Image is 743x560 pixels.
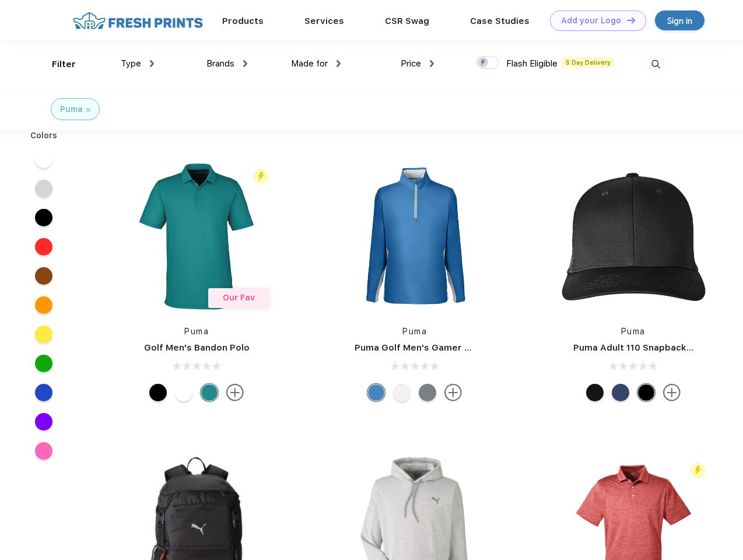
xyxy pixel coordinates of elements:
[402,327,427,336] a: Puma
[69,10,206,31] img: fo%20logo%202.webp
[175,384,192,401] div: Bright White
[367,384,385,401] div: Bright Cobalt
[226,384,244,401] img: more.svg
[621,327,646,336] a: Puma
[22,129,66,142] div: Colors
[646,55,665,74] img: desktop_search.svg
[444,384,462,401] img: more.svg
[430,60,434,67] img: dropdown.png
[506,58,558,69] span: Flash Eligible
[60,103,83,116] div: Puma
[612,384,629,401] div: Peacoat with Qut Shd
[291,58,328,69] span: Made for
[556,159,711,314] img: func=resize&h=266
[337,60,341,67] img: dropdown.png
[206,58,234,69] span: Brands
[304,16,344,26] a: Services
[393,384,411,401] div: Bright White
[667,14,692,27] div: Sign in
[337,159,492,314] img: func=resize&h=266
[663,384,681,401] img: more.svg
[637,384,655,401] div: Pma Blk Pma Blk
[655,10,705,30] a: Sign in
[401,58,421,69] span: Price
[150,60,154,67] img: dropdown.png
[243,60,247,67] img: dropdown.png
[355,342,539,353] a: Puma Golf Men's Gamer Golf Quarter-Zip
[201,384,218,401] div: Green Lagoon
[149,384,167,401] div: Puma Black
[52,58,76,71] div: Filter
[86,108,90,112] img: filter_cancel.svg
[121,58,141,69] span: Type
[119,159,274,314] img: func=resize&h=266
[222,16,264,26] a: Products
[561,16,621,26] div: Add your Logo
[385,16,429,26] a: CSR Swag
[253,169,269,184] img: flash_active_toggle.svg
[144,342,250,353] a: Golf Men's Bandon Polo
[562,57,614,68] span: 5 Day Delivery
[223,293,255,302] span: Our Fav
[627,17,635,23] img: DT
[184,327,209,336] a: Puma
[690,463,706,478] img: flash_active_toggle.svg
[419,384,436,401] div: Quiet Shade
[586,384,604,401] div: Pma Blk with Pma Blk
